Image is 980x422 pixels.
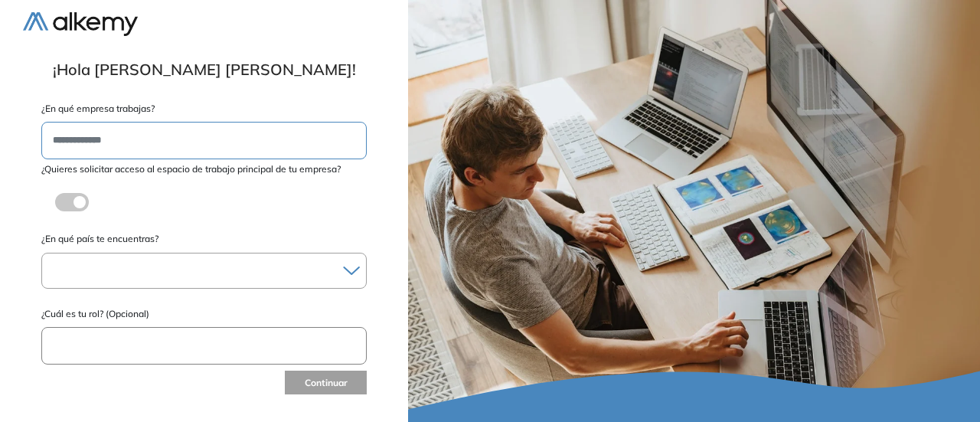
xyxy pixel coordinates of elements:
h1: ¡Hola [PERSON_NAME] [PERSON_NAME]! [23,61,385,79]
label: ¿Cuál es tu rol? (Opcional) [41,307,367,321]
button: Continuar [285,371,367,394]
label: ¿Quieres solicitar acceso al espacio de trabajo principal de tu empresa? [41,162,367,176]
span: ¿En qué país te encuentras? [41,233,158,244]
label: ¿En qué empresa trabajas? [41,102,367,116]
